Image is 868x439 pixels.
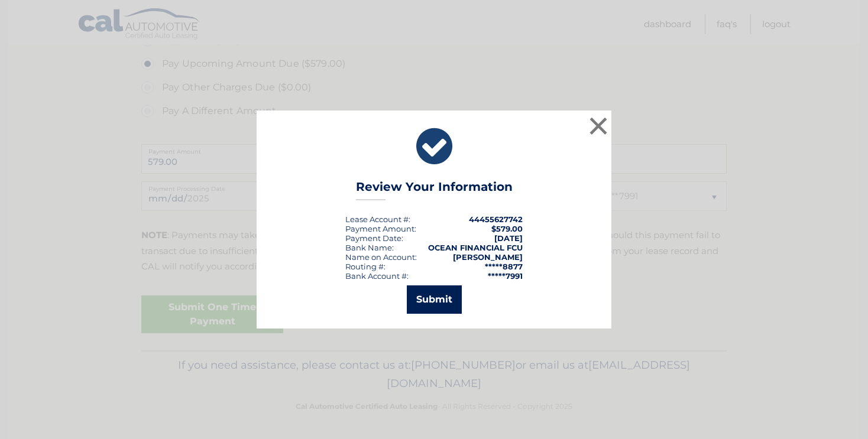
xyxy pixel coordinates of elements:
[345,233,401,243] span: Payment Date
[345,224,416,233] div: Payment Amount:
[587,114,610,138] button: ×
[345,271,409,281] div: Bank Account #:
[469,214,523,224] strong: 44455627742
[356,180,513,200] h3: Review Your Information
[345,233,403,243] div: :
[407,285,462,314] button: Submit
[428,243,523,252] strong: OCEAN FINANCIAL FCU
[345,252,417,262] div: Name on Account:
[345,262,386,271] div: Routing #:
[494,233,523,243] span: [DATE]
[453,252,523,262] strong: [PERSON_NAME]
[491,224,523,233] span: $579.00
[345,214,410,224] div: Lease Account #:
[345,243,394,252] div: Bank Name:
